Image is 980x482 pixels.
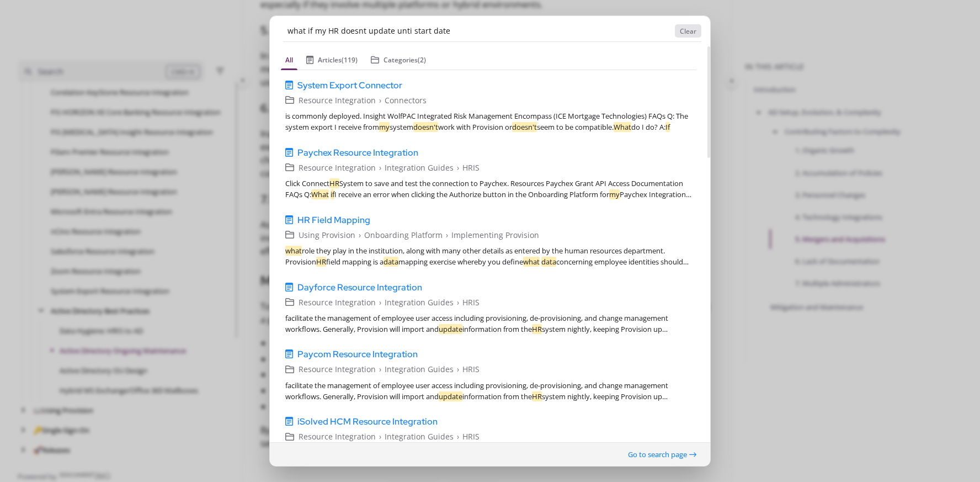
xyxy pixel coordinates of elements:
[329,178,339,188] em: HR
[342,55,358,65] span: (119)
[299,431,376,443] span: Resource Integration
[311,189,329,199] em: What
[297,415,438,428] span: iSolved HCM Resource Integration
[385,296,454,308] span: Integration Guides
[297,146,418,159] span: Paychex Resource Integration
[285,312,692,335] div: facilitate the management of employee user access including provisioning, de-provisioning, and ch...
[299,94,376,106] span: Resource Integration
[457,161,459,173] span: ›
[299,363,376,375] span: Resource Integration
[523,257,540,267] em: what
[281,276,696,339] a: Dayforce Resource IntegrationResource Integration›Integration Guides›HRISfacilitate the managemen...
[285,245,692,267] div: role they play in the institution, along with many other details as entered by the human resource...
[283,20,670,41] input: Enter Keywords
[285,110,692,133] div: is commonly deployed. Insight WolfPAC Integrated Risk Management Encompass (ICE Mortgage Technolo...
[297,213,370,226] span: HR Field Mapping
[379,431,381,443] span: ›
[609,189,620,199] em: my
[385,363,454,375] span: Integration Guides
[532,324,542,334] em: HR
[457,431,459,443] span: ›
[285,380,692,402] div: facilitate the management of employee user access including provisioning, de-provisioning, and ch...
[532,391,542,401] em: HR
[541,257,556,267] em: data
[418,55,426,65] span: (2)
[462,296,480,308] span: HRIS
[512,122,537,132] em: doesn't
[297,78,402,92] span: System Export Connector
[281,343,696,406] a: Paycom Resource IntegrationResource Integration›Integration Guides›HRISfacilitate the management ...
[379,122,390,132] em: my
[379,296,381,308] span: ›
[385,94,427,106] span: Connectors
[299,296,376,308] span: Resource Integration
[462,363,480,375] span: HRIS
[439,391,462,401] em: update
[457,296,459,308] span: ›
[385,431,454,443] span: Integration Guides
[379,94,381,106] span: ›
[297,280,422,294] span: Dayforce Resource Integration
[281,141,696,204] a: Paychex Resource IntegrationResource Integration›Integration Guides›HRISClick ConnectHRSystem to ...
[316,257,326,267] em: HR
[462,431,480,443] span: HRIS
[627,448,697,460] button: Go to search page
[299,229,355,241] span: Using Provision
[384,257,398,267] em: data
[281,51,297,70] button: All
[299,161,376,173] span: Resource Integration
[281,411,696,474] a: iSolved HCM Resource IntegrationResource Integration›Integration Guides›HRISfacilitate the manage...
[359,229,361,241] span: ›
[665,122,670,132] em: If
[285,178,692,200] div: Click Connect System to save and test the connection to Paychex. Resources Paychex Grant API Acce...
[379,363,381,375] span: ›
[297,348,418,361] span: Paycom Resource Integration
[281,209,696,272] a: HR Field MappingUsing Provision›Onboarding Platform›Implementing Provisionwhatrole they play in t...
[462,161,480,173] span: HRIS
[457,363,459,375] span: ›
[364,229,443,241] span: Onboarding Platform
[285,246,302,256] em: what
[413,122,438,132] em: doesn't
[439,324,462,334] em: update
[451,229,539,241] span: Implementing Provision
[385,161,454,173] span: Integration Guides
[331,189,334,199] em: if
[675,24,701,38] button: Clear
[366,51,430,70] button: Categories
[302,51,362,70] button: Articles
[281,74,696,137] a: System Export ConnectorResource Integration›Connectorsis commonly deployed. Insight WolfPAC Integ...
[614,122,631,132] em: What
[446,229,448,241] span: ›
[379,161,381,173] span: ›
